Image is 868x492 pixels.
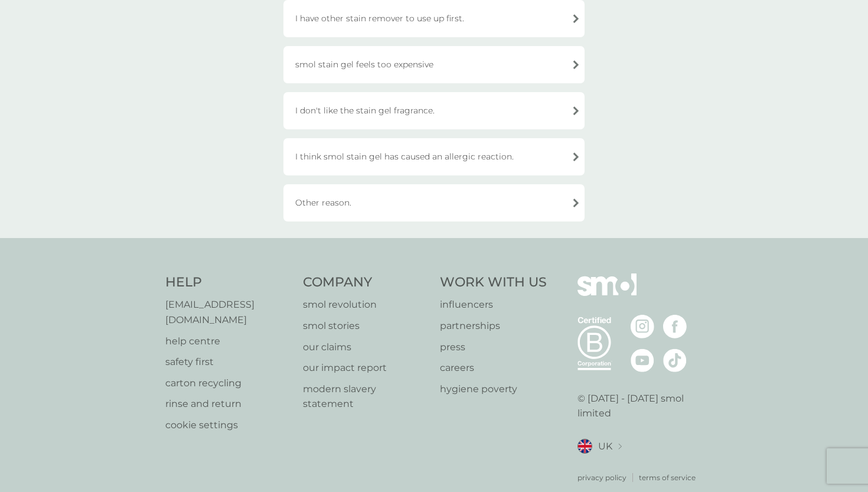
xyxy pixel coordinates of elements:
a: privacy policy [577,472,626,483]
a: careers [440,360,547,376]
a: hygiene poverty [440,382,547,397]
img: smol [577,273,637,314]
a: modern slavery statement [303,382,429,412]
h4: Work With Us [440,273,547,292]
a: partnerships [440,318,547,334]
img: visit the smol Facebook page [663,315,687,338]
img: visit the smol Youtube page [631,348,654,372]
img: select a new location [618,444,622,450]
h4: Company [303,273,429,292]
img: visit the smol Instagram page [631,315,654,338]
a: cookie settings [165,418,291,433]
div: I don't like the stain gel fragrance. [283,92,585,129]
div: smol stain gel feels too expensive [283,46,585,83]
a: press [440,340,547,355]
a: smol revolution [303,297,429,312]
div: Other reason. [283,184,585,221]
img: UK flag [577,439,592,454]
a: our claims [303,340,429,355]
a: carton recycling [165,376,291,391]
a: [EMAIL_ADDRESS][DOMAIN_NAME] [165,297,291,327]
a: safety first [165,354,291,370]
img: visit the smol Tiktok page [663,348,687,372]
a: influencers [440,297,547,312]
a: help centre [165,334,291,349]
p: © [DATE] - [DATE] smol limited [577,391,703,421]
a: our impact report [303,360,429,376]
h4: Help [165,273,291,292]
a: rinse and return [165,396,291,412]
span: UK [598,439,612,454]
a: smol stories [303,318,429,334]
a: terms of service [639,472,696,483]
div: I think smol stain gel has caused an allergic reaction. [283,138,585,175]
